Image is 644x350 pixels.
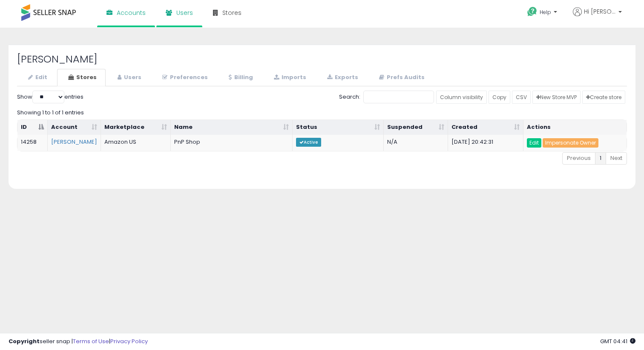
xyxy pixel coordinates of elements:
a: Next [606,152,627,165]
div: Showing 1 to 1 of 1 entries [17,105,627,117]
a: Users [106,69,150,86]
span: Hi [PERSON_NAME] [584,7,616,16]
td: [DATE] 20:42:31 [448,135,524,151]
td: 14258 [17,135,48,151]
a: Stores [57,69,106,86]
a: Prefs Audits [368,69,434,86]
th: Suspended: activate to sort column ascending [384,120,448,135]
a: Edit [17,69,56,86]
input: Search: [363,91,434,103]
a: Preferences [151,69,217,86]
a: Column visibility [436,91,487,104]
a: 1 [595,152,606,165]
th: Marketplace: activate to sort column ascending [101,120,170,135]
a: Previous [562,152,595,165]
span: Help [540,9,551,16]
select: Showentries [32,91,64,103]
a: [PERSON_NAME] [51,138,97,146]
label: Search: [339,91,434,103]
a: Copy [489,91,510,104]
a: Create store [582,91,625,104]
td: N/A [384,135,448,151]
span: Column visibility [440,94,483,101]
a: Imports [263,69,315,86]
a: Hi [PERSON_NAME] [573,7,622,26]
span: Users [176,9,193,17]
span: 2025-10-12 04:41 GMT [600,337,635,345]
th: Name: activate to sort column ascending [171,120,293,135]
strong: Copyright [9,337,40,345]
span: Copy [492,94,506,101]
a: Privacy Policy [110,337,148,345]
a: Impersonate Owner [543,138,598,148]
a: New Store MVP [532,91,581,104]
a: Billing [218,69,262,86]
th: ID: activate to sort column descending [17,120,48,135]
span: Stores [222,9,241,17]
div: seller snap | | [9,338,148,346]
a: CSV [512,91,531,104]
label: Show entries [17,91,83,103]
a: Exports [316,69,367,86]
span: Active [296,138,321,147]
i: Get Help [527,6,538,17]
h2: [PERSON_NAME] [17,54,627,65]
a: Terms of Use [73,337,109,345]
span: CSV [516,94,527,101]
span: New Store MVP [536,94,577,101]
td: PnP Shop [171,135,293,151]
th: Created: activate to sort column ascending [448,120,524,135]
td: Amazon US [101,135,170,151]
a: Edit [527,138,541,148]
span: Accounts [117,9,146,17]
th: Status: activate to sort column ascending [293,120,384,135]
span: Create store [586,94,621,101]
th: Account: activate to sort column ascending [48,120,101,135]
th: Actions [523,120,627,135]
